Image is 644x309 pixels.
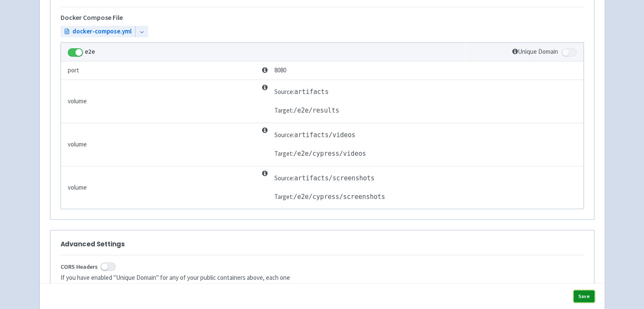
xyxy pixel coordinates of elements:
[61,26,135,37] a: docker-compose.yml
[293,107,339,114] span: /e2e/results
[294,88,329,96] span: artifacts
[61,80,260,123] td: volume
[61,123,260,166] td: volume
[274,102,339,120] td: Target:
[574,290,594,302] button: Save
[262,66,286,75] span: 8080
[294,131,356,139] span: artifacts/videos
[61,61,260,80] td: port
[512,47,558,55] span: Unique Domain
[293,193,385,201] span: /e2e/cypress/screenshots
[274,126,366,144] td: Source:
[274,144,366,163] td: Target:
[61,14,123,22] h5: Docker Compose File
[72,27,132,36] span: docker-compose.yml
[61,166,260,209] td: volume
[294,174,375,182] span: artifacts/screenshots
[274,188,385,206] td: Target:
[293,150,366,157] span: /e2e/cypress/videos
[85,47,95,55] strong: e2e
[274,169,385,188] td: Source:
[61,240,584,248] h3: Advanced Settings
[274,83,339,102] td: Source:
[61,262,98,272] span: CORS Headers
